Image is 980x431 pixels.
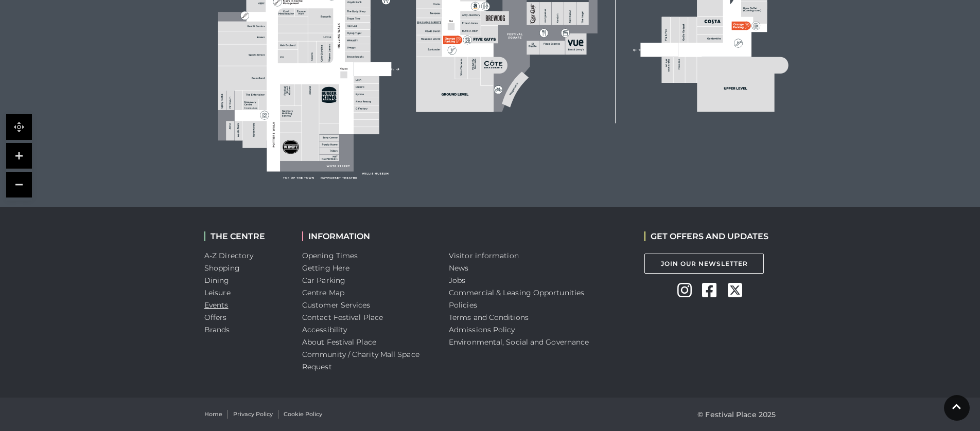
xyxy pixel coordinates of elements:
[204,231,287,241] h2: THE CENTRE
[284,410,322,419] a: Cookie Policy
[449,251,519,260] a: Visitor information
[449,325,515,334] a: Admissions Policy
[449,276,465,285] a: Jobs
[449,288,584,297] a: Commercial & Leasing Opportunities
[302,263,349,273] a: Getting Here
[302,325,347,334] a: Accessibility
[302,276,345,285] a: Car Parking
[233,410,273,419] a: Privacy Policy
[204,276,230,285] a: Dining
[644,231,768,241] h2: GET OFFERS AND UPDATES
[644,254,764,274] a: Join Our Newsletter
[302,350,419,371] a: Community / Charity Mall Space Request
[204,263,240,273] a: Shopping
[204,410,222,419] a: Home
[302,300,371,310] a: Customer Services
[449,263,468,273] a: News
[204,325,230,334] a: Brands
[204,288,231,297] a: Leisure
[449,337,589,347] a: Environmental, Social and Governance
[204,251,253,260] a: A-Z Directory
[204,300,229,310] a: Events
[302,288,344,297] a: Centre Map
[449,313,529,322] a: Terms and Conditions
[302,337,376,347] a: About Festival Place
[449,300,477,310] a: Policies
[204,313,227,322] a: Offers
[302,313,383,322] a: Contact Festival Place
[697,408,776,421] p: © Festival Place 2025
[302,251,358,260] a: Opening Times
[302,231,433,241] h2: INFORMATION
